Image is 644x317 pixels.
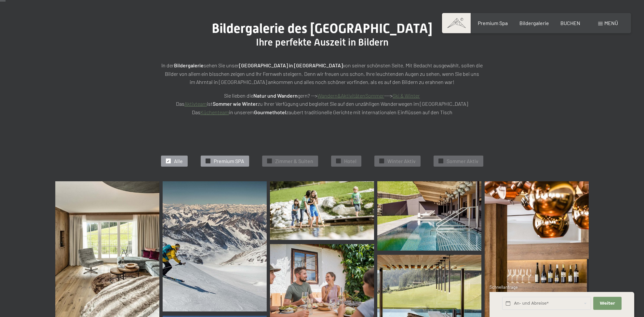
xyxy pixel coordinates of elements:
[214,158,244,165] span: Premium SPA
[200,109,229,115] a: Küchenteam
[317,92,384,99] a: Wandern&AktivitätenSommer
[337,159,340,163] span: ✓
[490,284,518,290] span: Schnellanfrage
[393,92,420,99] a: Ski & Winter
[268,159,271,163] span: ✓
[167,159,169,163] span: ✓
[174,158,183,165] span: Alle
[207,159,209,163] span: ✓
[213,101,258,107] strong: Sommer wie Winter
[519,20,549,26] a: Bildergalerie
[377,181,481,251] img: Bildergalerie
[270,181,374,240] img: Bildergalerie
[439,159,442,163] span: ✓
[560,20,580,26] a: BUCHEN
[184,101,207,107] a: Aktivteam
[163,181,267,311] img: Bildergalerie
[254,109,286,115] strong: Gourmethotel
[159,91,485,117] p: Sie lieben die gern? --> ---> Das ist zu Ihrer Verfügung und begleitet Sie auf den unzähligen Wan...
[239,62,343,68] strong: [GEOGRAPHIC_DATA] in [GEOGRAPHIC_DATA]
[478,20,508,26] a: Premium Spa
[593,297,621,310] button: Weiter
[344,158,356,165] span: Hotel
[174,62,204,68] strong: Bildergalerie
[604,20,618,26] span: Menü
[253,92,298,99] strong: Natur und Wandern
[380,159,383,163] span: ✓
[159,61,485,86] p: In der sehen Sie unser von seiner schönsten Seite. Mit Bedacht ausgewählt, sollen die Bilder von ...
[600,300,615,306] span: Weiter
[212,21,432,36] span: Bildergalerie des [GEOGRAPHIC_DATA]
[447,158,478,165] span: Sommer Aktiv
[275,158,313,165] span: Zimmer & Suiten
[387,158,416,165] span: Winter Aktiv
[256,36,388,48] span: Ihre perfekte Auszeit in Bildern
